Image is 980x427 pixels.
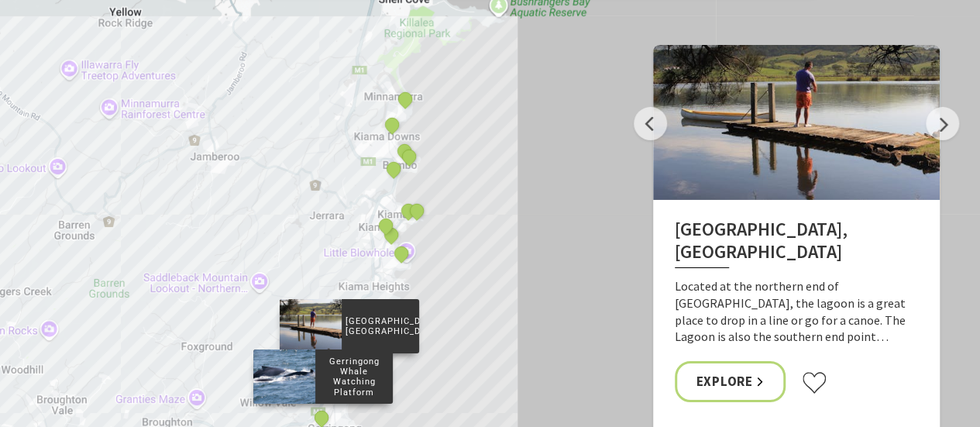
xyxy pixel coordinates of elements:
button: See detail about Little Blowhole, Kiama [391,243,411,263]
p: [GEOGRAPHIC_DATA], [GEOGRAPHIC_DATA] [342,314,419,339]
button: See detail about Kiama Blowhole [406,201,426,221]
button: Next [926,107,959,140]
a: Explore [675,361,786,402]
h2: [GEOGRAPHIC_DATA], [GEOGRAPHIC_DATA] [675,219,918,269]
button: See detail about Bombo Headland [398,146,418,167]
p: Located at the northern end of [GEOGRAPHIC_DATA], the lagoon is a great place to drop in a line o... [675,278,918,345]
button: See detail about Bombo Beach, Bombo [383,159,404,179]
button: See detail about Minnamurra Whale Watching Platform [395,89,415,109]
button: Previous [634,107,667,140]
button: See detail about Surf Beach, Kiama [376,215,396,236]
button: Click to favourite Werri Lagoon, Gerringong [801,371,827,394]
button: See detail about Jones Beach, Kiama Downs [382,114,402,134]
p: Gerringong Whale Watching Platform [315,354,393,400]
